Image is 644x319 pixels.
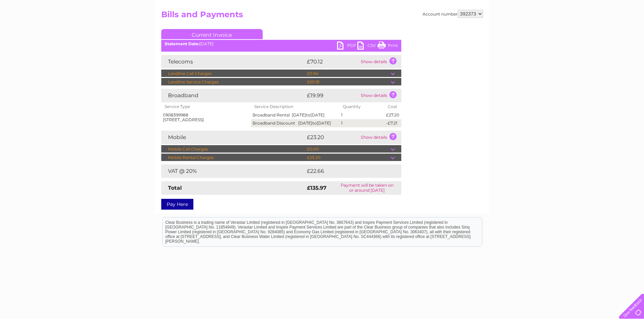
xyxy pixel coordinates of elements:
[251,119,339,127] td: Broadband Discount [DATE] [DATE]
[165,41,199,46] b: Statement Date:
[306,112,310,117] span: to
[161,70,305,78] td: Landline Call Charges
[305,145,391,153] td: £0.00
[161,42,401,46] div: [DATE]
[161,78,305,86] td: Landline Service Charges
[359,131,401,144] td: Show details
[339,102,385,111] th: Quantity
[305,70,391,78] td: £0.94
[305,55,359,69] td: £70.12
[163,113,249,122] div: 01618399988 [STREET_ADDRESS]
[161,10,483,23] h2: Bills and Payments
[305,164,388,178] td: £22.66
[23,18,57,38] img: logo.png
[161,89,305,102] td: Broadband
[333,181,401,195] td: Payment will be taken on or around [DATE]
[305,78,391,86] td: £69.18
[378,42,398,51] a: Print
[163,4,482,33] div: Clear Business is a trading name of Verastar Limited (registered in [GEOGRAPHIC_DATA] No. 3667643...
[561,29,581,34] a: Telecoms
[161,29,263,39] a: Current Invoice
[599,29,616,34] a: Contact
[359,55,401,69] td: Show details
[525,29,538,34] a: Water
[423,10,483,18] div: Account number
[357,42,378,51] a: CSV
[339,119,385,127] td: 1
[307,185,327,191] strong: £135.97
[251,111,339,119] td: Broadband Rental [DATE] [DATE]
[161,199,193,210] a: Pay Here
[305,89,359,102] td: £19.99
[542,29,557,34] a: Energy
[161,55,305,69] td: Telecoms
[585,29,595,34] a: Blog
[384,111,401,119] td: £27.20
[161,154,305,162] td: Mobile Rental Charges
[359,89,401,102] td: Show details
[305,154,391,162] td: £23.20
[305,131,359,144] td: £23.20
[384,102,401,111] th: Cost
[339,111,385,119] td: 1
[622,29,638,34] a: Log out
[161,164,305,178] td: VAT @ 20%
[384,119,401,127] td: -£7.21
[337,42,357,51] a: PDF
[168,185,182,191] strong: Total
[251,102,339,111] th: Service Description
[312,121,317,126] span: to
[161,102,251,111] th: Service Type
[161,131,305,144] td: Mobile
[517,3,563,12] a: 0333 014 3131
[161,145,305,153] td: Mobile Call Charges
